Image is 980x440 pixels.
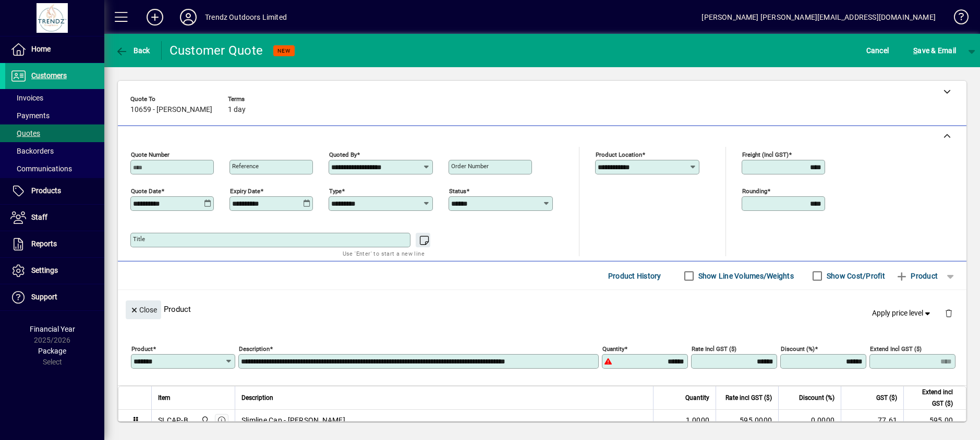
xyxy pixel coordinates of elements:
span: Products [31,186,61,195]
span: Customers [31,71,67,80]
span: Support [31,293,57,301]
div: Customer Quote [170,42,263,59]
div: 595.0000 [722,415,772,425]
label: Show Cost/Profit [825,271,885,281]
mat-label: Order number [451,162,489,170]
span: 1.0000 [686,415,710,425]
span: Cancel [866,42,889,59]
app-page-header-button: Close [123,305,164,314]
mat-label: Description [239,345,270,353]
span: Settings [31,266,58,274]
button: Apply price level [868,304,937,323]
mat-label: Rounding [742,187,767,195]
button: Delete [936,300,961,325]
mat-label: Quoted by [329,151,357,158]
mat-label: Freight (incl GST) [742,151,789,158]
mat-label: Quantity [602,345,624,353]
button: Profile [172,8,205,27]
span: S [913,46,917,55]
span: New Plymouth [198,414,210,426]
app-page-header-button: Back [104,41,162,60]
a: Payments [5,107,104,124]
span: Close [130,301,157,319]
button: Product [890,267,943,285]
button: Back [113,41,153,60]
a: Settings [5,258,104,284]
div: Product [118,290,966,328]
mat-label: Quote number [131,151,170,158]
span: Financial Year [30,325,75,333]
mat-label: Extend incl GST ($) [870,345,922,353]
span: Back [115,46,150,55]
span: Quotes [10,129,40,137]
mat-label: Status [449,187,466,195]
mat-label: Product [131,345,153,353]
a: Knowledge Base [946,2,967,36]
a: Backorders [5,142,104,160]
mat-label: Reference [232,162,259,170]
td: 0.0000 [778,410,841,431]
mat-label: Title [133,235,145,243]
span: Rate incl GST ($) [725,392,772,404]
a: Products [5,178,104,204]
span: Apply price level [872,308,933,319]
span: Invoices [10,94,43,102]
span: GST ($) [876,392,897,404]
td: 595.00 [903,410,966,431]
span: Reports [31,240,57,248]
a: Quotes [5,124,104,142]
span: NEW [277,47,291,54]
mat-label: Expiry date [230,187,260,195]
span: Payments [10,111,50,120]
label: Show Line Volumes/Weights [696,271,794,281]
div: Trendz Outdoors Limited [205,9,287,26]
a: Support [5,284,104,310]
span: Communications [10,165,72,173]
button: Cancel [864,41,892,60]
span: 10659 - [PERSON_NAME] [130,106,212,114]
mat-label: Product location [596,151,642,158]
span: Quantity [685,392,709,404]
a: Reports [5,231,104,257]
app-page-header-button: Delete [936,308,961,318]
span: Home [31,45,51,53]
span: ave & Email [913,42,956,59]
button: Product History [604,267,666,285]
a: Home [5,36,104,62]
mat-label: Type [329,187,342,195]
span: Slimline Cap - [PERSON_NAME] [241,415,345,425]
mat-label: Discount (%) [781,345,815,353]
span: Package [38,347,66,355]
a: Communications [5,160,104,178]
span: Product [896,268,938,284]
div: [PERSON_NAME] [PERSON_NAME][EMAIL_ADDRESS][DOMAIN_NAME] [701,9,936,26]
button: Save & Email [908,41,961,60]
td: 77.61 [841,410,903,431]
span: Staff [31,213,47,221]
div: SLCAP-B [158,415,188,425]
span: Description [241,392,273,404]
span: Extend incl GST ($) [910,386,953,409]
a: Invoices [5,89,104,107]
button: Close [126,300,161,319]
mat-label: Rate incl GST ($) [692,345,736,353]
button: Add [138,8,172,27]
span: 1 day [228,106,246,114]
span: Product History [608,268,661,284]
span: Discount (%) [799,392,834,404]
span: Backorders [10,147,54,155]
a: Staff [5,205,104,231]
span: Item [158,392,171,404]
mat-label: Quote date [131,187,161,195]
mat-hint: Use 'Enter' to start a new line [343,247,425,259]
